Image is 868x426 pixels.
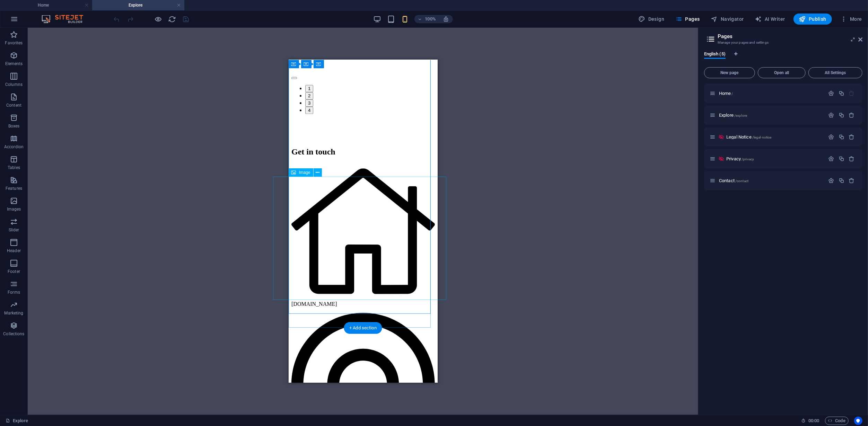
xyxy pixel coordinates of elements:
h4: Explore [92,1,184,9]
div: Remove [849,178,855,184]
button: Publish [794,14,832,25]
span: New page [707,71,752,75]
div: Home/ [717,91,825,96]
span: All Settings [812,71,859,75]
div: The startpage cannot be deleted [849,90,855,96]
span: Image [299,170,310,175]
span: English (5) [704,50,726,60]
div: Settings [828,134,834,140]
p: Features [6,186,22,191]
p: Tables [8,165,20,170]
p: Collections [3,331,24,337]
button: Navigator [708,14,747,25]
span: AI Writer [755,16,785,23]
p: Marketing [4,310,23,316]
div: Duplicate [839,90,844,96]
span: /legal-notice [752,135,772,139]
p: Boxes [8,123,20,129]
button: 2 [17,32,25,39]
button: Pages [673,14,702,25]
div: Language Tabs [704,51,862,64]
p: Favorites [5,40,23,46]
p: Elements [5,61,23,66]
div: Explore/explore [717,113,825,117]
span: [DOMAIN_NAME] [3,241,49,247]
button: More [838,14,865,25]
p: Header [7,248,21,254]
button: New page [704,67,755,78]
button: Design [636,14,667,25]
button: All Settings [808,67,862,78]
span: Pages [675,16,700,23]
span: /explore [734,114,747,117]
a: Click to cancel selection. Double-click to open Pages [6,417,28,425]
div: Settings [828,112,834,118]
p: Columns [5,82,23,87]
p: Footer [8,269,20,274]
div: Duplicate [839,156,844,162]
span: /contact [735,179,748,183]
span: Publish [799,16,826,23]
button: AI Writer [752,14,788,25]
span: Navigator [711,16,744,23]
div: Settings [828,156,834,162]
h6: 100% [425,15,436,23]
h3: Manage your pages and settings [718,39,849,46]
span: Click to open page [719,91,733,96]
p: Content [6,103,21,108]
span: Open all [761,71,803,75]
h2: Pages [718,33,862,39]
div: Remove [849,134,855,140]
div: Duplicate [839,112,844,118]
button: Open all [758,67,806,78]
span: / [732,92,733,96]
button: 100% [414,15,439,23]
button: 3 [17,39,25,47]
div: Remove [849,156,855,162]
span: : [813,418,814,423]
span: 00 00 [808,417,819,425]
button: 1 [17,25,25,32]
h6: Session time [801,417,819,425]
i: On resize automatically adjust zoom level to fit chosen device. [443,16,449,22]
div: Remove [849,112,855,118]
button: Click here to leave preview mode and continue editing [154,15,163,23]
p: Images [7,206,21,212]
img: Editor Logo [40,15,92,23]
div: Legal Notice/legal-notice [724,135,825,139]
div: Contact/contact [717,178,825,183]
p: Forms [8,290,20,295]
span: Design [639,16,665,23]
button: 4 [17,47,25,54]
span: Click to open page [719,113,747,118]
p: Accordion [4,144,24,150]
div: + Add section [344,322,382,334]
button: reload [168,15,176,23]
div: Design (Ctrl+Alt+Y) [636,14,667,25]
div: Privacy/privacy [724,157,825,161]
div: Settings [828,90,834,96]
button: Usercentrics [854,417,862,425]
span: Click to open page [726,134,771,140]
div: Settings [828,178,834,184]
span: Click to open page [726,156,754,161]
p: Slider [9,227,19,233]
button: Code [825,417,849,425]
div: Duplicate [839,178,844,184]
span: More [840,16,862,23]
span: Click to open page [719,178,748,183]
span: Code [828,417,845,425]
div: Duplicate [839,134,844,140]
span: /privacy [742,157,754,161]
i: Reload page [168,15,176,23]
